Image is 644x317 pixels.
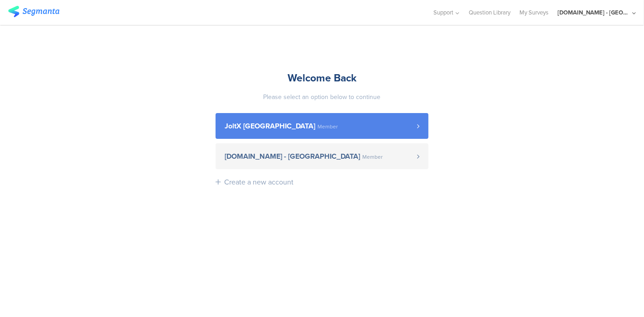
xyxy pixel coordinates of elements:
[216,92,428,102] div: Please select an option below to continue
[216,143,428,169] a: [DOMAIN_NAME] - [GEOGRAPHIC_DATA] Member
[225,153,360,160] span: [DOMAIN_NAME] - [GEOGRAPHIC_DATA]
[362,154,383,160] span: Member
[224,177,293,187] div: Create a new account
[317,124,338,129] span: Member
[216,113,428,139] a: JoltX [GEOGRAPHIC_DATA] Member
[434,8,454,17] span: Support
[557,8,630,17] div: [DOMAIN_NAME] - [GEOGRAPHIC_DATA]
[216,70,428,85] div: Welcome Back
[225,123,315,130] span: JoltX [GEOGRAPHIC_DATA]
[8,6,59,17] img: segmanta logo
